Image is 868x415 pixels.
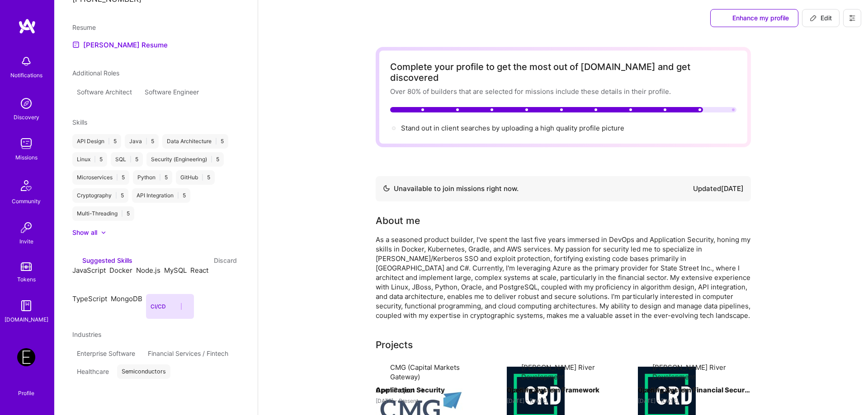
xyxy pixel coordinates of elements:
span: | [202,174,203,181]
img: Community [15,175,37,196]
img: Resume [72,41,80,48]
div: Unavailable to join missions right now. [383,183,519,194]
button: Open Project [376,385,425,395]
span: TypeScript [72,294,107,303]
a: [PERSON_NAME] Resume [72,39,168,50]
div: [PERSON_NAME] River Development [652,363,751,382]
button: Open Project [507,385,557,395]
span: MongoDB [111,294,142,303]
div: Software Engineer [140,85,203,99]
div: Suggested Skills [72,256,132,265]
img: Endeavor: Onlocation Mobile/Security- 3338TSV275 [17,348,35,366]
div: Invite [19,237,33,246]
span: CI/CD [151,303,166,310]
div: Stand out in client searches by uploading a high quality profile picture [401,123,624,133]
div: Linux 5 [72,152,107,167]
span: Skills [72,118,87,126]
div: Show all [72,228,97,237]
div: Profile [18,388,34,397]
span: | [116,174,118,181]
div: Semiconductors [117,364,170,379]
span: JavaScript [72,266,106,275]
span: Additional Roles [72,69,119,77]
img: arrow-right [680,387,688,394]
button: Open Project [638,385,688,395]
span: | [215,138,217,145]
div: SQL 5 [111,152,143,167]
a: Profile [15,379,38,397]
i: Reject [139,283,146,290]
i: icon SuggestedTeams [72,257,79,264]
div: [DOMAIN_NAME] [5,315,48,324]
div: Over 80% of builders that are selected for missions include these details in their profile. [390,87,736,96]
div: API Integration 5 [132,188,190,203]
div: Data Architecture 5 [162,134,228,149]
i: Reject [75,312,82,318]
div: Tokens [17,275,36,284]
span: | [159,174,161,181]
img: tokens [21,262,32,271]
div: Cryptography 5 [72,188,128,203]
span: | [108,138,110,145]
i: Reject [184,303,191,310]
div: API Design 5 [72,134,121,149]
img: discovery [17,94,35,112]
img: arrow-right [549,387,557,394]
span: Docker [109,266,132,275]
a: Endeavor: Onlocation Mobile/Security- 3338TSV275 [15,348,38,366]
div: Projects [376,338,413,352]
div: Missions [15,153,38,162]
div: [DATE] - Present [376,396,489,406]
i: Accept [171,303,178,310]
span: Industries [72,331,101,338]
i: Accept [113,304,120,311]
div: GitHub 5 [176,170,215,185]
div: Software Architect [72,85,137,99]
span: | [146,138,147,145]
i: Reject [113,312,120,318]
i: Accept [167,275,174,282]
span: | [94,156,96,163]
i: Reject [193,283,200,290]
span: | [177,192,179,199]
img: bell [17,52,35,70]
div: Notifications [10,70,42,80]
span: MySQL [164,266,187,275]
i: Accept [112,275,119,282]
img: teamwork [17,135,35,153]
i: Accept [75,304,82,311]
img: arrow-right [418,387,425,394]
div: Python 5 [133,170,172,185]
button: Edit [802,9,840,27]
i: Accept [139,275,146,282]
div: Healthcare [72,364,113,379]
div: Security (Engineering) 5 [146,152,224,167]
div: Enterprise Software [72,346,140,361]
div: Financial Services / Fintech [143,346,233,361]
span: React [190,266,208,275]
button: Discard [211,255,240,266]
i: Reject [167,283,174,290]
img: Invite [17,219,35,237]
i: Reject [112,283,119,290]
div: Microservices 5 [72,170,129,185]
div: [DATE] - [DATE] [507,396,620,406]
span: | [211,156,212,163]
span: | [130,156,132,163]
img: Availability [383,185,390,192]
i: Accept [75,275,82,282]
i: Accept [193,275,200,282]
span: Node.js [136,266,160,275]
div: Java 5 [125,134,159,149]
span: | [115,192,117,199]
span: Enhance my profile [720,14,789,23]
div: Multi-Threading 5 [72,206,134,221]
div: CMG (Capital Markets Gateway) [390,363,489,382]
i: icon SuggestedTeams [720,15,727,22]
div: Complete your profile to get the most out of [DOMAIN_NAME] and get discovered [390,61,736,83]
div: As a seasoned product builder, I've spent the last five years immersed in DevOps and Application ... [376,235,751,320]
h4: Trading System Framework [507,384,620,396]
img: guide book [17,297,35,315]
div: Community [12,196,41,206]
div: About me [376,214,420,228]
